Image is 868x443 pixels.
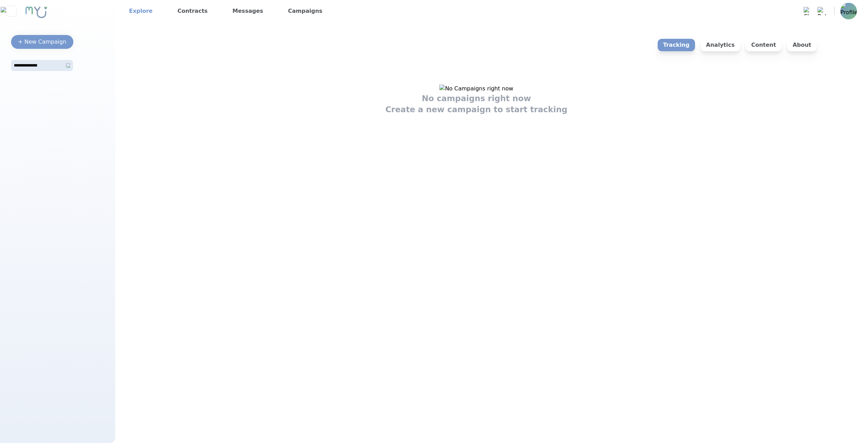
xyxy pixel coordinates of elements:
[422,93,531,104] h1: No campaigns right now
[285,6,325,17] a: Campaigns
[18,38,66,46] div: + New Campaign
[701,39,740,51] p: Analytics
[840,3,857,19] img: Profile
[126,6,155,17] a: Explore
[385,104,567,115] h1: Create a new campaign to start tracking
[817,7,826,15] img: Bell
[1,7,21,15] img: Close sidebar
[175,6,210,17] a: Contracts
[230,6,266,17] a: Messages
[658,39,695,51] p: Tracking
[746,39,782,51] p: Content
[804,7,812,15] img: Chat
[11,35,73,49] button: + New Campaign
[787,39,817,51] p: About
[439,85,513,93] img: No Campaigns right now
